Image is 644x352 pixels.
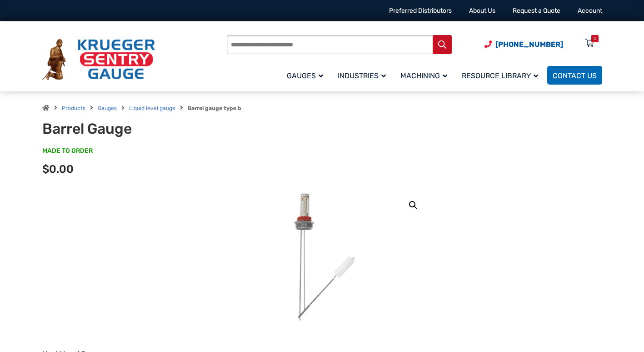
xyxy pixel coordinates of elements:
[513,7,560,15] a: Request a Quote
[469,7,495,15] a: About Us
[578,7,602,15] a: Account
[462,71,538,80] span: Resource Library
[395,65,456,86] a: Machining
[405,197,421,213] a: View full-screen image gallery
[484,39,563,50] a: Phone Number (920) 434-8860
[42,120,266,137] h1: Barrel Gauge
[547,66,602,85] a: Contact Us
[287,71,323,80] span: Gauges
[62,105,85,111] a: Products
[332,65,395,86] a: Industries
[389,7,452,15] a: Preferred Distributors
[129,105,175,111] a: Liquid level gauge
[553,71,597,80] span: Contact Us
[188,105,241,111] strong: Barrel gauge type b
[338,71,386,80] span: Industries
[98,105,117,111] a: Gauges
[42,39,155,80] img: Krueger Sentry Gauge
[281,65,332,86] a: Gauges
[594,35,596,42] div: 0
[42,163,74,176] span: $0.00
[456,65,547,86] a: Resource Library
[42,146,93,156] span: MADE TO ORDER
[400,71,447,80] span: Machining
[495,40,563,49] span: [PHONE_NUMBER]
